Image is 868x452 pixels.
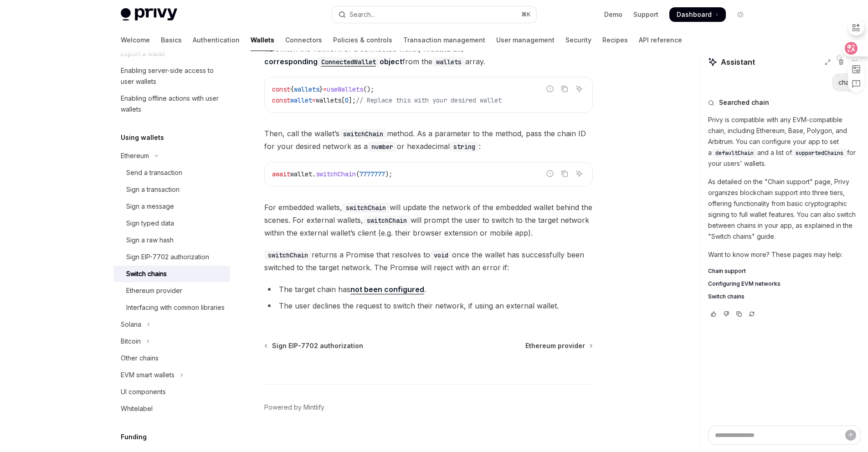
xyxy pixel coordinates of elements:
[126,252,209,262] div: Sign EIP-7702 authorization
[126,302,225,313] div: Interfacing with common libraries
[318,57,380,67] code: ConnectedWallet
[113,384,230,400] a: UI components
[121,353,159,364] div: Other chains
[559,168,570,180] button: Copy the contents from the code block
[272,341,363,350] span: Sign EIP-7702 authorization
[113,333,230,349] button: Toggle Bitcoin section
[113,249,230,265] a: Sign EIP-7702 authorization
[339,129,387,139] code: switchChain
[113,62,230,90] a: Enabling server-side access to user wallets
[363,216,411,226] code: switchChain
[312,96,316,104] span: =
[319,85,323,93] span: }
[264,248,593,274] span: returns a Promise that resolves to once the wallet has successfully been switched to the target n...
[719,98,769,107] span: Searched chain
[708,426,861,445] textarea: Ask a question...
[264,250,312,260] code: switchChain
[294,85,319,93] span: wallets
[341,96,345,104] span: [
[113,401,230,417] a: Whitelabel
[573,83,585,95] button: Ask AI
[290,170,312,178] span: wallet
[272,96,290,104] span: const
[669,7,726,22] a: Dashboard
[121,370,175,380] div: EVM smart wallets
[113,299,230,316] a: Interfacing with common libraries
[113,164,230,181] a: Send a transaction
[126,201,174,212] div: Sign a message
[126,184,180,195] div: Sign a transaction
[126,285,182,296] div: Ethereum provider
[126,235,174,246] div: Sign a raw hash
[333,29,392,51] a: Policies & controls
[544,83,556,95] button: Report incorrect code
[708,293,745,300] span: Switch chains
[385,170,392,178] span: );
[734,309,745,318] button: Copy chat response
[332,6,536,23] button: Open search
[430,250,452,260] code: void
[677,10,712,19] span: Dashboard
[342,203,390,213] code: switchChain
[715,149,754,157] span: defaultChain
[121,386,166,397] div: UI components
[708,280,861,288] a: Configuring EVM networks
[525,341,592,350] a: Ethereum provider
[602,29,628,51] a: Recipes
[113,350,230,366] a: Other chains
[121,403,153,414] div: Whitelabel
[121,336,141,347] div: Bitcoin
[356,170,360,178] span: (
[708,293,861,300] a: Switch chains
[360,170,385,178] span: 7777777
[264,299,593,312] li: The user declines the request to switch their network, if using an external wallet.
[368,142,397,152] code: number
[121,132,164,143] h5: Using wallets
[746,309,757,318] button: Reload last chat
[708,249,861,260] p: Want to know more? These pages may help:
[573,168,585,180] button: Ask AI
[349,9,375,20] div: Search...
[639,29,682,51] a: API reference
[113,181,230,198] a: Sign a transaction
[708,176,861,242] p: As detailed on the "Chain support" page, Privy organizes blockchain support into three tiers, off...
[126,167,182,178] div: Send a transaction
[126,268,167,279] div: Switch chains
[113,198,230,215] a: Sign a message
[264,403,324,412] a: Powered by Mintlify
[113,90,230,118] a: Enabling offline actions with user wallets
[121,431,147,442] h5: Funding
[633,10,658,19] a: Support
[363,85,374,93] span: ();
[733,7,748,22] button: Toggle dark mode
[113,232,230,248] a: Sign a raw hash
[356,96,502,104] span: // Replace this with your desired wallet
[450,142,479,152] code: string
[525,341,585,350] span: Ethereum provider
[264,283,593,296] li: The target chain has .
[264,127,593,153] span: Then, call the wallet’s method. As a parameter to the method, pass the chain ID for your desired ...
[708,267,746,275] span: Chain support
[113,316,230,333] button: Toggle Solana section
[349,96,356,104] span: ];
[721,56,755,67] span: Assistant
[290,85,294,93] span: {
[264,44,464,66] a: find the correspondingConnectedWalletobject
[290,96,312,104] span: wallet
[521,11,531,18] span: ⌘ K
[285,29,322,51] a: Connectors
[264,201,593,239] span: For embedded wallets, will update the network of the embedded wallet behind the scenes. For exter...
[323,85,327,93] span: =
[126,218,174,229] div: Sign typed data
[345,96,349,104] span: 0
[113,215,230,231] a: Sign typed data
[845,430,856,441] button: Send message
[708,309,719,318] button: Vote that response was good
[316,96,341,104] span: wallets
[121,8,177,21] img: light logo
[708,280,781,288] span: Configuring EVM networks
[565,29,591,51] a: Security
[121,65,225,87] div: Enabling server-side access to user wallets
[113,266,230,282] a: Switch chains
[121,150,149,161] div: Ethereum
